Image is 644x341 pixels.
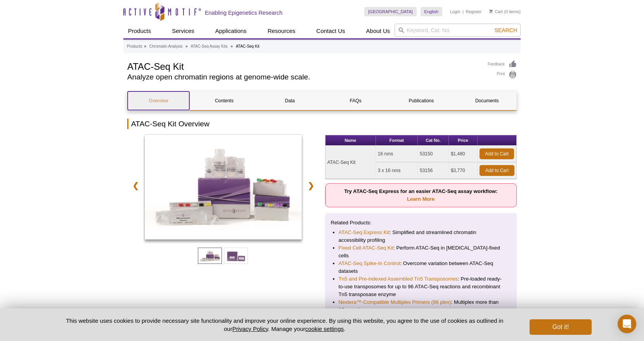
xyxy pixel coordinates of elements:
[339,260,400,267] a: ATAC-Seq Spike-In Control
[495,27,517,33] span: Search
[211,24,251,38] a: Applications
[325,146,376,179] td: ATAC-Seq Kit
[407,196,435,202] a: Learn More
[489,9,493,13] img: Your Cart
[466,9,481,14] a: Register
[489,7,521,16] li: (0 items)
[480,165,514,176] a: Add to Cart
[185,44,188,48] li: »
[376,162,418,179] td: 3 x 16 rxns
[480,148,514,159] a: Add to Cart
[231,44,233,48] li: »
[418,135,449,146] th: Cat No.
[492,27,519,34] button: Search
[325,91,386,110] a: FAQs
[236,44,260,48] li: ATAC-Seq Kit
[339,229,390,236] a: ATAC-Seq Express Kit
[449,135,478,146] th: Price
[193,91,255,110] a: Contents
[449,146,478,162] td: $1,480
[344,188,497,202] strong: Try ATAC-Seq Express for an easier ATAC-Seq assay workflow:
[167,24,199,38] a: Services
[421,7,442,16] a: English
[390,91,452,110] a: Publications
[127,43,142,50] a: Products
[52,317,517,333] p: This website uses cookies to provide necessary site functionality and improve your online experie...
[530,319,592,335] button: Got it!
[127,74,480,81] h2: Analyze open chromatin regions at genome-wide scale.
[123,24,156,38] a: Products
[339,275,458,283] a: Tn5 and Pre-indexed Assembled Tn5 Transposomes
[618,315,636,333] div: Open Intercom Messenger
[456,91,518,110] a: Documents
[339,298,504,314] li: : Multiplex more than 16 samples
[263,24,300,38] a: Resources
[364,7,417,16] a: [GEOGRAPHIC_DATA]
[128,91,189,110] a: Overview
[339,260,504,275] li: : Overcome variation between ATAC-Seq datasets
[362,24,395,38] a: About Us
[339,229,504,244] li: : Simplified and streamlined chromatin accessibility profiling
[418,146,449,162] td: 53150
[488,71,517,79] a: Print
[149,43,183,50] a: Chromatin Analysis
[418,162,449,179] td: 53156
[145,135,302,242] a: ATAC-Seq Kit
[462,7,464,16] li: |
[305,325,344,332] button: cookie settings
[205,9,282,16] h2: Enabling Epigenetics Research
[489,9,503,14] a: Cart
[303,177,319,195] a: ❯
[376,135,418,146] th: Format
[232,325,268,332] a: Privacy Policy
[127,60,480,72] h1: ATAC-Seq Kit
[339,244,504,260] li: : Perform ATAC-Seq in [MEDICAL_DATA]-fixed cells
[191,43,228,50] a: ATAC-Seq Assay Kits
[488,60,517,69] a: Feedback
[127,177,144,195] a: ❮
[339,275,504,298] li: : Pre-loaded ready-to-use transposomes for up to 96 ATAC-Seq reactions and recombinant Tn5 transp...
[339,244,394,252] a: Fixed Cell ATAC-Seq Kit
[259,91,321,110] a: Data
[395,24,521,37] input: Keyword, Cat. No.
[331,219,511,227] p: Related Products:
[144,44,146,48] li: »
[339,298,451,306] a: Nextera™-Compatible Multiplex Primers (96 plex)
[325,135,376,146] th: Name
[145,135,302,239] img: ATAC-Seq Kit
[127,119,517,129] h2: ATAC-Seq Kit Overview
[312,24,350,38] a: Contact Us
[376,146,418,162] td: 16 rxns
[450,9,460,14] a: Login
[449,162,478,179] td: $3,770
